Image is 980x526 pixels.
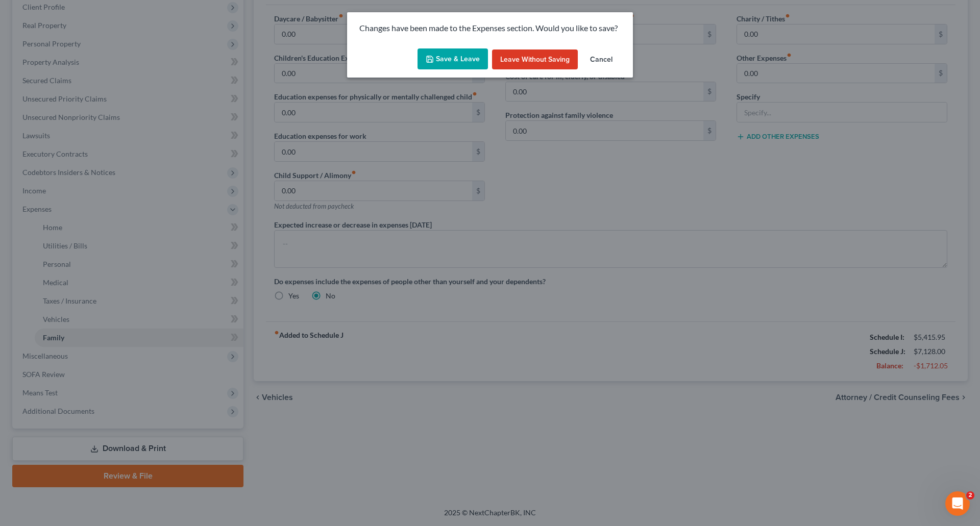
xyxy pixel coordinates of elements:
span: 2 [966,491,974,499]
iframe: Intercom live chat [945,491,970,516]
button: Save & Leave [418,48,488,70]
button: Cancel [582,49,621,70]
button: Leave without Saving [492,49,578,70]
p: Changes have been made to the Expenses section. Would you like to save? [359,22,621,34]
